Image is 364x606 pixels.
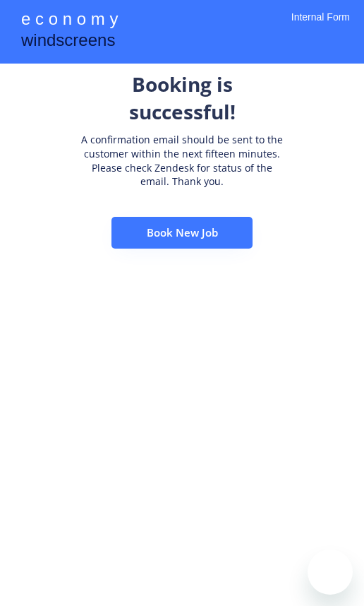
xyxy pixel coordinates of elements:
[291,11,350,42] div: Internal Form
[76,133,288,188] div: A confirmation email should be sent to the customer within the next fifteen minutes. Please check...
[76,71,288,126] div: Booking is successful!
[21,28,115,56] div: windscreens
[308,549,353,595] iframe: Button to launch messaging window
[21,7,118,34] div: e c o n o m y
[111,217,253,249] button: Book New Job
